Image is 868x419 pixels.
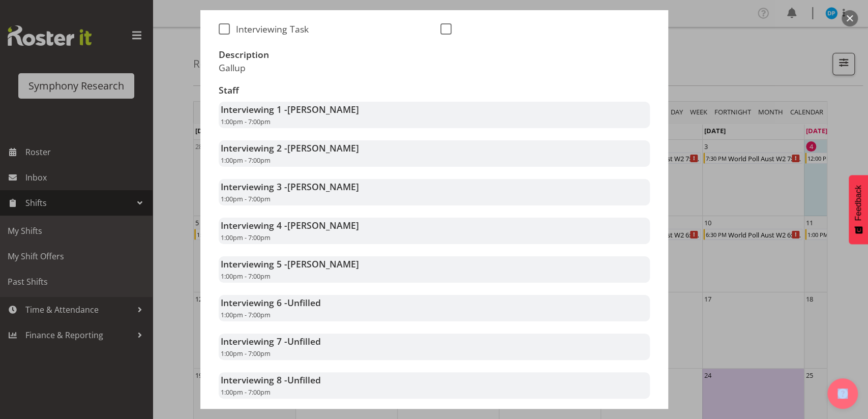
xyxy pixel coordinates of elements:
h3: Description [219,50,428,60]
span: Unfilled [287,374,321,386]
button: Feedback - Show survey [849,175,868,244]
span: Interviewing Task [230,23,309,35]
span: Feedback [854,185,863,221]
h3: Shift Tasks [219,2,428,12]
span: 1:00pm - 7:00pm [221,117,271,126]
h3: Staff [219,85,650,96]
strong: Interviewing 2 - [221,142,359,154]
strong: Interviewing 8 - [221,374,321,386]
strong: Interviewing 6 - [221,296,321,309]
strong: Interviewing 3 - [221,181,359,193]
span: 1:00pm - 7:00pm [221,156,271,165]
span: [PERSON_NAME] [287,258,359,270]
span: 1:00pm - 7:00pm [221,194,271,203]
span: Unfilled [287,296,321,309]
strong: Interviewing 5 - [221,258,359,270]
h3: Your Tasks [440,2,650,12]
span: [PERSON_NAME] [287,103,359,115]
p: Gallup [219,62,428,73]
strong: Interviewing 7 - [221,335,321,347]
span: 1:00pm - 7:00pm [221,349,271,358]
span: [PERSON_NAME] [287,181,359,193]
span: 1:00pm - 7:00pm [221,387,271,397]
span: [PERSON_NAME] [287,142,359,154]
span: [PERSON_NAME] [287,219,359,231]
span: Unfilled [287,335,321,347]
span: 1:00pm - 7:00pm [221,272,271,281]
span: 1:00pm - 7:00pm [221,310,271,319]
strong: Interviewing 4 - [221,219,359,231]
strong: Interviewing 1 - [221,103,359,115]
img: help-xxl-2.png [837,388,848,399]
span: 1:00pm - 7:00pm [221,233,271,242]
